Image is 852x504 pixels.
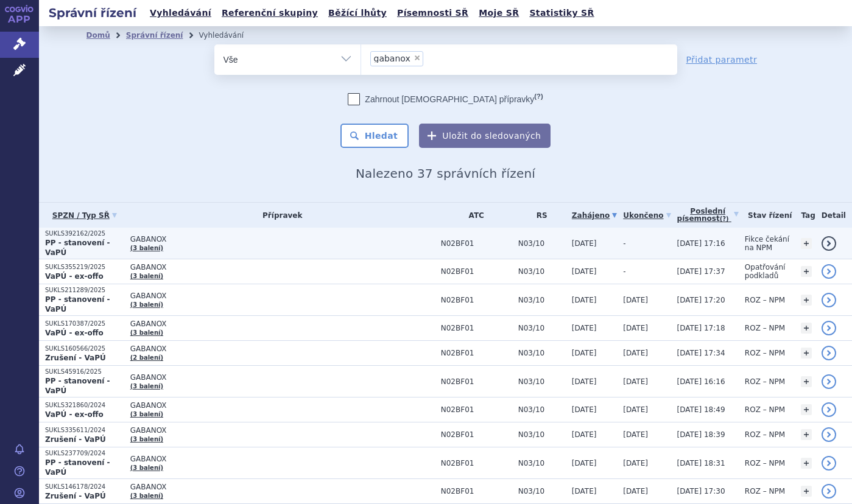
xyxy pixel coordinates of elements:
th: ATC [435,203,512,228]
span: gabanox [374,54,410,63]
strong: PP - stanovení - VaPÚ [45,458,110,477]
a: detail [822,321,836,335]
span: ROZ – NPM [745,349,785,357]
a: + [801,295,812,306]
a: Správní řízení [126,31,183,40]
span: N02BF01 [441,377,512,386]
span: [DATE] [623,487,648,495]
span: N03/10 [518,296,566,304]
span: GABANOX [130,483,435,491]
span: ROZ – NPM [745,377,785,386]
a: Běžící lhůty [325,5,390,21]
span: N03/10 [518,349,566,357]
span: [DATE] [572,487,597,495]
span: GABANOX [130,320,435,328]
span: N03/10 [518,430,566,439]
span: × [414,54,421,61]
span: N02BF01 [441,459,512,467]
strong: VaPÚ - ex-offo [45,329,104,337]
span: GABANOX [130,426,435,435]
a: (3 balení) [130,492,163,499]
li: Vyhledávání [199,26,259,44]
span: [DATE] 17:20 [677,296,725,304]
span: N03/10 [518,487,566,495]
a: detail [822,236,836,251]
span: N02BF01 [441,296,512,304]
span: N02BF01 [441,405,512,414]
h2: Správní řízení [39,4,146,21]
span: N03/10 [518,405,566,414]
span: [DATE] [623,377,648,386]
a: detail [822,374,836,389]
span: N02BF01 [441,239,512,248]
span: [DATE] 17:34 [677,349,725,357]
a: + [801,348,812,359]
p: SUKLS146178/2024 [45,483,124,491]
span: N03/10 [518,459,566,467]
span: [DATE] [572,459,597,467]
a: Ukončeno [623,207,671,224]
th: Stav řízení [739,203,795,228]
label: Zahrnout [DEMOGRAPHIC_DATA] přípravky [348,93,543,105]
a: + [801,376,812,387]
span: N02BF01 [441,487,512,495]
a: Zahájeno [572,207,617,224]
th: Detail [815,203,852,228]
span: [DATE] [623,459,648,467]
a: + [801,429,812,440]
span: [DATE] [572,377,597,386]
p: SUKLS211289/2025 [45,286,124,295]
strong: PP - stanovení - VaPÚ [45,295,110,313]
strong: Zrušení - VaPÚ [45,435,106,444]
a: (3 balení) [130,411,163,418]
span: N03/10 [518,377,566,386]
button: Uložit do sledovaných [419,124,551,148]
strong: PP - stanovení - VaPÚ [45,377,110,395]
a: + [801,266,812,277]
span: [DATE] 17:37 [677,267,725,276]
abbr: (?) [534,93,543,100]
span: N03/10 [518,239,566,248]
a: Písemnosti SŘ [393,5,472,21]
span: [DATE] [623,430,648,439]
span: [DATE] 17:18 [677,324,725,332]
span: Fikce čekání na NPM [745,235,789,252]
span: ROZ – NPM [745,296,785,304]
button: Hledat [340,124,409,148]
p: SUKLS170387/2025 [45,320,124,328]
th: Tag [795,203,815,228]
strong: VaPÚ - ex-offo [45,410,104,419]
a: detail [822,264,836,279]
p: SUKLS335611/2024 [45,426,124,435]
abbr: (?) [720,215,729,223]
span: [DATE] 18:31 [677,459,725,467]
span: [DATE] [572,296,597,304]
p: SUKLS392162/2025 [45,229,124,238]
a: (2 balení) [130,354,163,361]
a: Domů [86,31,110,40]
span: [DATE] 18:39 [677,430,725,439]
p: SUKLS355219/2025 [45,263,124,271]
span: [DATE] [623,405,648,414]
a: Referenční skupiny [218,5,322,21]
strong: VaPÚ - ex-offo [45,272,104,281]
a: detail [822,484,836,499]
span: N02BF01 [441,349,512,357]
span: N02BF01 [441,324,512,332]
strong: Zrušení - VaPÚ [45,492,106,500]
a: detail [822,293,836,307]
strong: PP - stanovení - VaPÚ [45,239,110,257]
a: (3 balení) [130,245,163,251]
a: + [801,323,812,334]
span: [DATE] [572,267,597,276]
p: SUKLS321860/2024 [45,401,124,410]
a: Moje SŘ [475,5,523,21]
span: [DATE] [623,324,648,332]
span: GABANOX [130,345,435,353]
span: [DATE] 18:49 [677,405,725,414]
a: + [801,238,812,249]
span: GABANOX [130,401,435,410]
a: (3 balení) [130,383,163,390]
th: RS [512,203,566,228]
input: gabanox [427,51,434,66]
